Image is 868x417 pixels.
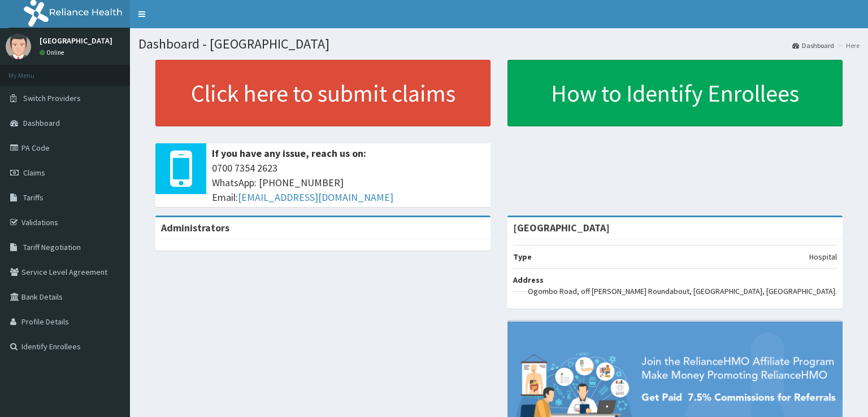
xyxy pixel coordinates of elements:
a: [EMAIL_ADDRESS][DOMAIN_NAME] [238,191,393,204]
b: Type [513,252,532,262]
span: Claims [23,168,45,178]
h1: Dashboard - [GEOGRAPHIC_DATA] [138,37,860,51]
a: Online [40,49,67,56]
li: Here [835,41,860,50]
strong: [GEOGRAPHIC_DATA] [513,221,610,234]
span: Tariff Negotiation [23,242,81,252]
b: If you have any issue, reach us on: [212,147,366,160]
a: How to Identify Enrollees [507,60,843,126]
a: Click here to submit claims [155,60,491,126]
p: [GEOGRAPHIC_DATA] [40,37,112,45]
span: 0700 7354 2623 WhatsApp: [PHONE_NUMBER] Email: [212,161,485,204]
a: Dashboard [792,41,834,50]
img: User Image [6,34,31,59]
span: Tariffs [23,192,44,203]
p: Hospital [809,251,837,262]
b: Administrators [161,221,229,234]
p: Ogombo Road, off [PERSON_NAME] Roundabout, [GEOGRAPHIC_DATA], [GEOGRAPHIC_DATA]. [528,286,837,297]
b: Address [513,275,544,285]
span: Dashboard [23,118,60,128]
span: Switch Providers [23,93,81,103]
